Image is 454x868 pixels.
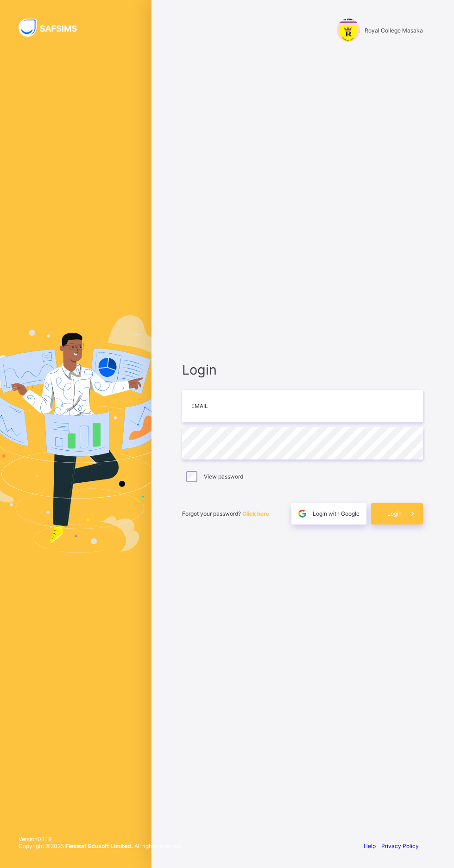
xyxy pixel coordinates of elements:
[182,510,269,517] span: Forgot your password?
[242,510,269,517] a: Click here
[19,19,88,37] img: SAFSIMS Logo
[19,836,182,842] span: Version 0.1.19
[313,510,359,517] span: Login with Google
[65,842,133,849] strong: Flexisaf Edusoft Limited.
[204,473,243,480] label: View password
[387,510,402,517] span: Login
[297,508,308,519] img: google.396cfc9801f0270233282035f929180a.svg
[365,27,423,34] span: Royal College Masaka
[381,842,419,849] a: Privacy Policy
[182,362,423,378] span: Login
[364,842,376,849] a: Help
[19,842,182,849] span: Copyright © 2025 All rights reserved.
